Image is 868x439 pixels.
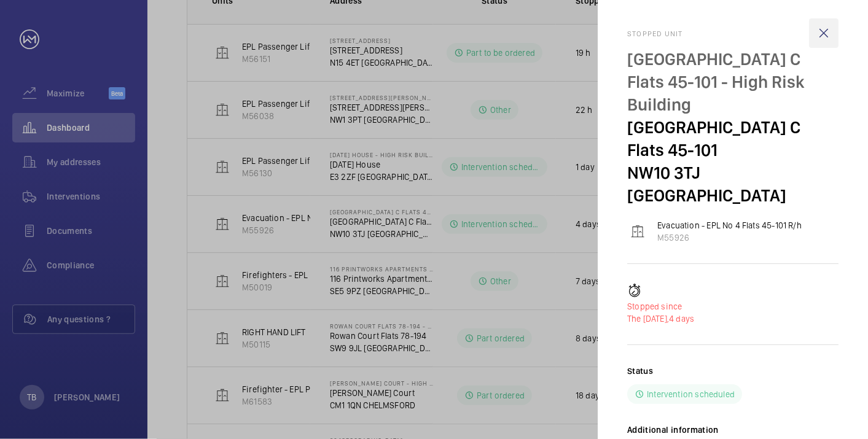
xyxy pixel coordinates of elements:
p: Evacuation - EPL No 4 Flats 45-101 R/h [657,219,802,231]
p: NW10 3TJ [GEOGRAPHIC_DATA] [627,161,839,207]
img: elevator.svg [630,224,645,239]
h2: Additional information [627,424,839,436]
p: [GEOGRAPHIC_DATA] C Flats 45-101 [627,116,839,161]
p: Stopped since [627,300,839,313]
h2: Status [627,365,653,377]
p: Intervention scheduled [647,388,735,400]
h2: Stopped unit [627,29,839,38]
p: 4 days [627,313,839,325]
p: M55926 [657,231,802,244]
p: [GEOGRAPHIC_DATA] C Flats 45-101 - High Risk Building [627,48,839,116]
span: The [DATE], [627,314,669,324]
